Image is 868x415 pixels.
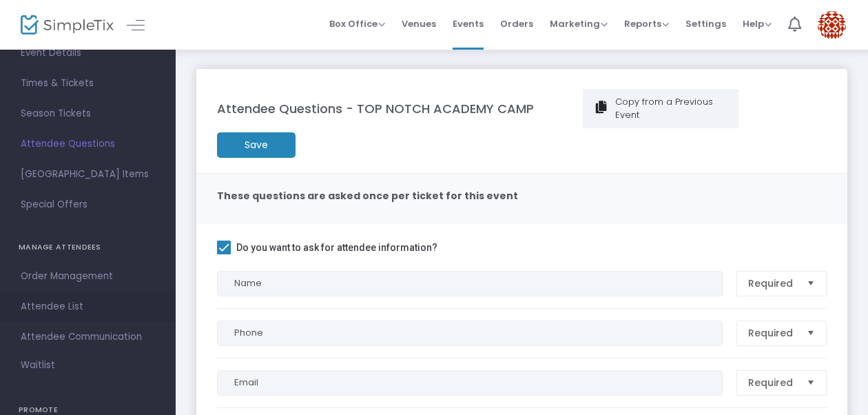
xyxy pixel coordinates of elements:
m-panel-subtitle: These questions are asked once per ticket for this event [217,189,518,203]
span: Reports [624,17,669,30]
span: Season Tickets [21,105,155,123]
span: Required [748,376,796,389]
button: Select [801,371,820,395]
button: Select [801,272,820,296]
span: Attendee Communication [21,328,155,346]
span: Attendee List [21,298,155,316]
span: Event Details [21,44,155,62]
span: [GEOGRAPHIC_DATA] Items [21,165,155,183]
m-button: Save [217,132,296,158]
span: Box Office [329,17,385,30]
h4: MANAGE ATTENDEES [19,234,157,261]
span: Settings [685,6,726,41]
span: Waitlist [21,358,55,372]
span: Marketing [550,17,608,30]
span: Help [743,17,772,30]
span: Events [453,6,484,41]
span: Times & Tickets [21,74,155,92]
span: Attendee Questions [21,135,155,153]
button: Select [801,321,820,345]
span: Do you want to ask for attendee information? [236,239,437,256]
span: Required [748,326,796,340]
div: Copy from a Previous Event [613,95,732,122]
span: Special Offers [21,196,155,214]
span: Order Management [21,267,155,285]
span: Required [748,276,796,290]
span: Orders [500,6,533,41]
span: Venues [402,6,436,41]
m-panel-title: Attendee Questions - TOP NOTCH ACADEMY CAMP [217,99,534,118]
